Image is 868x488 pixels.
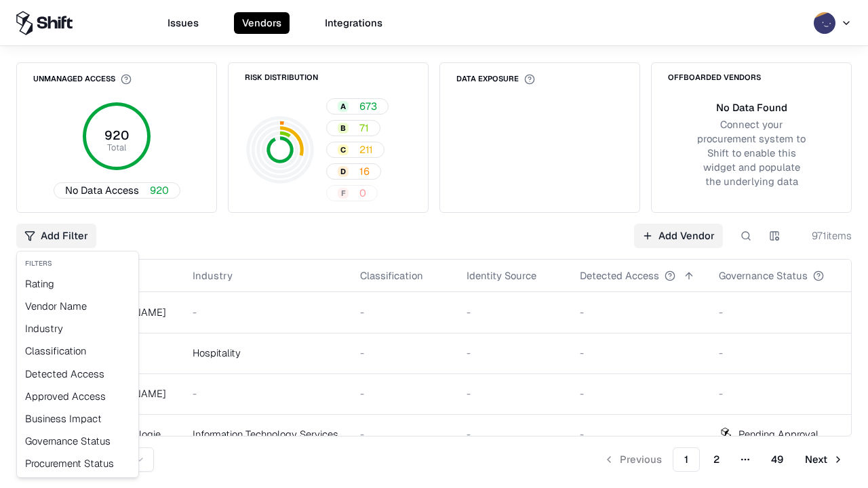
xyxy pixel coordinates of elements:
[20,317,136,340] div: Industry
[20,452,136,474] div: Procurement Status
[20,385,136,407] div: Approved Access
[20,254,136,272] div: Filters
[20,272,136,295] div: Rating
[20,295,136,317] div: Vendor Name
[20,407,136,430] div: Business Impact
[20,430,136,452] div: Governance Status
[16,251,139,478] div: Add Filter
[20,363,136,385] div: Detected Access
[20,340,136,362] div: Classification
